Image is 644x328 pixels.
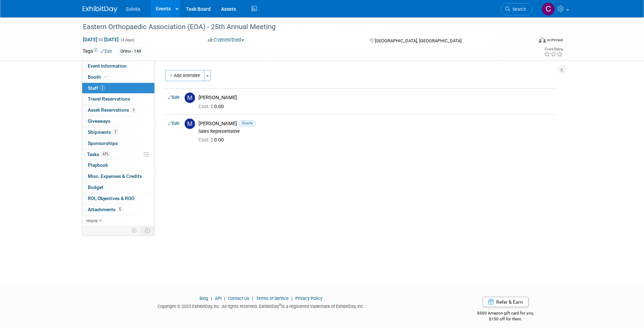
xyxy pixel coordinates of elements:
span: Staff [88,85,105,91]
a: Budget [82,182,154,193]
span: | [209,296,214,301]
div: Event Rating [544,48,563,51]
span: (4 days) [120,38,135,42]
td: Personalize Event Tab Strip [128,226,141,235]
span: Playbook [88,162,108,168]
a: Edit [168,95,179,100]
div: Eastern Orthopaedic Association (EOA) - 25th Annual Meeting [80,21,522,33]
img: ExhibitDay [83,6,117,13]
a: Privacy Policy [295,296,322,301]
a: Misc. Expenses & Credits [82,171,154,182]
span: Attachments [88,207,122,212]
a: Shipments2 [82,127,154,138]
span: Asset Reservations [88,107,136,113]
a: Staff2 [82,83,154,94]
a: Giveaways [82,116,154,127]
span: | [222,296,227,301]
span: Travel Reservations [88,96,130,102]
span: Event Information [88,63,127,69]
span: 0.00 [198,104,227,109]
a: Edit [168,121,179,126]
div: [PERSON_NAME] [198,120,553,127]
a: Refer & Earn [483,297,528,307]
a: Search [501,3,533,15]
span: [DATE] [DATE] [83,36,119,43]
sup: ® [279,303,281,307]
div: In-Person [547,37,563,43]
span: 0.00 [198,137,227,143]
a: Terms of Service [256,296,289,301]
span: Sponsorships [88,140,118,146]
a: ROI, Objectives & ROO [82,193,154,204]
span: | [251,296,255,301]
td: Toggle Event Tabs [141,226,155,235]
span: Solvita [126,6,140,12]
a: more [82,215,154,226]
img: Cindy Miller [542,2,555,16]
a: Attachments5 [82,204,154,215]
a: Contact Us [228,296,249,301]
a: Playbook [82,160,154,171]
div: $500 Amazon gift card for you, [450,306,562,322]
span: Budget [88,184,103,190]
span: [GEOGRAPHIC_DATA], [GEOGRAPHIC_DATA] [375,38,461,43]
div: Ortho - 149 [118,48,143,55]
a: API [215,296,221,301]
a: Sponsorships [82,138,154,149]
span: 2 [113,129,118,135]
div: Event Format [492,36,563,46]
span: Cost: $ [198,104,214,109]
span: 3 [131,107,136,113]
span: to [98,37,104,42]
span: | [290,296,294,301]
span: 5 [117,207,122,212]
span: 67% [101,152,110,157]
span: Onsite [239,121,256,126]
span: Booth [88,74,109,80]
button: Add Attendee [165,70,204,81]
a: Event Information [82,61,154,71]
i: Booth reservation complete [104,75,108,79]
img: M.jpg [185,93,195,103]
a: Tasks67% [82,149,154,160]
img: M.jpg [185,119,195,129]
span: ROI, Objectives & ROO [88,196,134,201]
span: Tasks [87,152,110,157]
td: Tags [83,48,112,55]
div: $150 off for them. [450,316,562,322]
span: Search [510,7,526,12]
span: Cost: $ [198,137,214,143]
a: Booth [82,72,154,83]
div: Copyright © 2025 ExhibitDay, Inc. All rights reserved. ExhibitDay is a registered trademark of Ex... [83,302,439,310]
img: Format-Inperson.png [539,37,546,43]
a: Asset Reservations3 [82,105,154,115]
span: Misc. Expenses & Credits [88,173,142,179]
a: Edit [101,49,112,54]
a: Blog [200,296,208,301]
a: Travel Reservations [82,94,154,104]
button: Committed [205,36,247,44]
span: more [86,218,98,223]
span: 2 [100,85,105,90]
div: [PERSON_NAME] [198,94,553,101]
div: Sales Representative [198,129,553,134]
span: Shipments [88,129,118,135]
span: Giveaways [88,118,110,124]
